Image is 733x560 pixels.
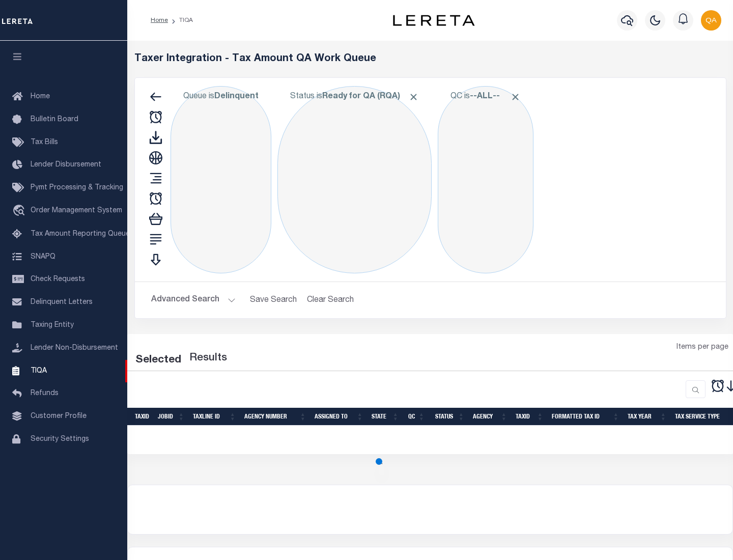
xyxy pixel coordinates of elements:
span: Security Settings [31,436,89,443]
b: Ready for QA (RQA) [322,93,419,101]
th: Assigned To [311,408,368,426]
i: travel_explore [12,205,29,218]
span: Lender Non-Disbursement [31,345,118,352]
span: Click to Remove [408,92,419,102]
th: Status [429,408,469,426]
th: Formatted Tax ID [548,408,624,426]
button: Clear Search [303,290,358,310]
div: Click to Edit [277,86,432,273]
label: Results [189,350,227,367]
span: SNAPQ [31,253,55,260]
span: Click to Remove [510,92,521,102]
th: Agency Number [240,408,311,426]
th: Agency [469,408,512,426]
button: Advanced Search [151,290,236,310]
li: TIQA [168,16,193,25]
span: TIQA [31,367,47,374]
span: Customer Profile [31,413,87,420]
span: Order Management System [31,207,122,214]
b: Delinquent [214,93,259,101]
div: Click to Edit [438,86,533,273]
th: JobID [154,408,189,426]
th: TaxLine ID [189,408,240,426]
div: Click to Edit [171,86,271,273]
span: Bulletin Board [31,116,78,123]
span: Pymt Processing & Tracking [31,184,123,191]
button: Save Search [244,290,303,310]
div: Selected [135,352,181,369]
span: Tax Bills [31,139,58,146]
span: Delinquent Letters [31,299,93,306]
th: Tax Year [624,408,671,426]
img: logo-dark.svg [393,15,474,26]
a: Home [151,17,168,23]
th: TaxID [131,408,154,426]
span: Taxing Entity [31,322,74,329]
span: Check Requests [31,276,85,283]
span: Lender Disbursement [31,161,101,169]
th: QC [403,408,429,426]
b: --ALL-- [470,93,500,101]
img: svg+xml;base64,PHN2ZyB4bWxucz0iaHR0cDovL3d3dy53My5vcmcvMjAwMC9zdmciIHBvaW50ZXItZXZlbnRzPSJub25lIi... [701,10,721,31]
th: TaxID [512,408,548,426]
span: Home [31,93,50,100]
span: Tax Amount Reporting Queue [31,231,130,238]
span: Items per page [676,342,728,353]
h5: Taxer Integration - Tax Amount QA Work Queue [134,53,726,65]
span: Refunds [31,390,59,397]
th: State [368,408,403,426]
